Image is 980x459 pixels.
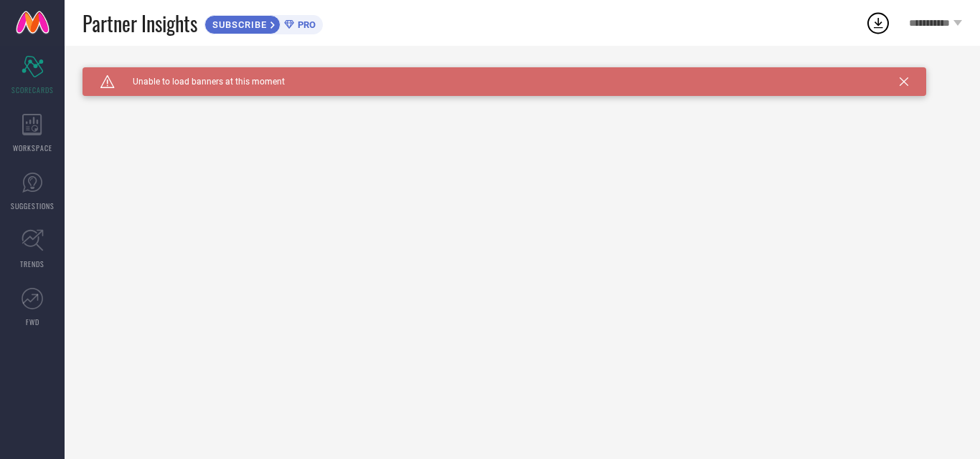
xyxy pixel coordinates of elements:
[11,200,55,211] span: SUGGESTIONS
[83,67,962,79] div: Unable to load filters at this moment. Please try later.
[865,10,891,36] div: Open download list
[20,259,44,269] span: TRENDS
[115,77,285,87] span: Unable to load banners at this moment
[83,9,197,38] span: Partner Insights
[26,317,39,327] span: FWD
[11,84,54,95] span: SCORECARDS
[13,142,52,153] span: WORKSPACE
[204,11,323,34] a: SUBSCRIBEPRO
[205,19,270,30] span: SUBSCRIBE
[294,19,316,30] span: PRO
